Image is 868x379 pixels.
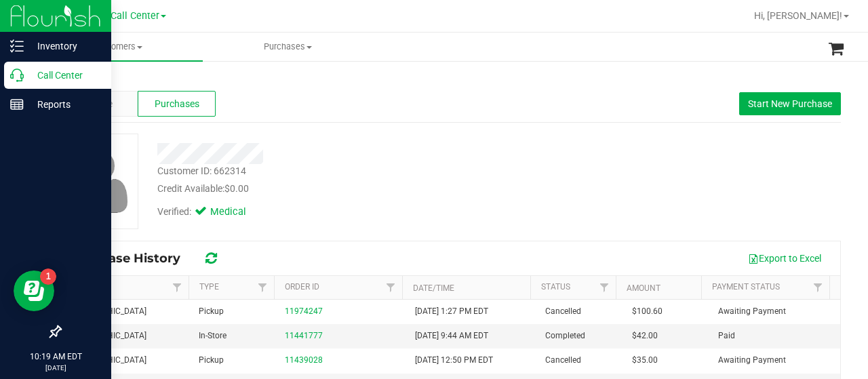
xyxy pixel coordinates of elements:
[6,363,105,373] p: [DATE]
[224,183,249,194] span: $0.00
[754,10,842,21] span: Hi, [PERSON_NAME]!
[593,276,616,299] a: Filter
[545,305,581,318] span: Cancelled
[24,96,105,113] p: Reports
[807,276,829,299] a: Filter
[415,305,488,318] span: [DATE] 1:27 PM EDT
[40,268,56,285] iframe: Resource center unread badge
[10,68,24,82] inline-svg: Call Center
[33,41,203,53] span: Customers
[24,67,105,83] p: Call Center
[203,41,372,53] span: Purchases
[199,330,226,342] span: In-Store
[166,276,189,299] a: Filter
[71,251,194,266] span: Purchase History
[285,306,323,316] a: 11974247
[210,205,264,220] span: Medical
[718,330,735,342] span: Paid
[203,33,373,61] a: Purchases
[24,38,105,54] p: Inventory
[157,164,246,178] div: Customer ID: 662314
[739,247,830,270] button: Export to Excel
[199,305,224,318] span: Pickup
[632,330,658,342] span: $42.00
[33,33,203,61] a: Customers
[739,92,841,115] button: Start New Purchase
[545,330,585,342] span: Completed
[718,354,786,367] span: Awaiting Payment
[6,351,105,363] p: 10:19 AM EDT
[413,283,454,293] a: Date/Time
[285,331,323,340] a: 11441777
[748,98,832,109] span: Start New Purchase
[380,276,402,299] a: Filter
[627,283,660,293] a: Amount
[541,282,570,292] a: Status
[157,182,538,196] div: Credit Available:
[199,354,224,367] span: Pickup
[545,354,581,367] span: Cancelled
[252,276,274,299] a: Filter
[10,39,24,53] inline-svg: Inventory
[199,282,219,292] a: Type
[111,10,159,22] span: Call Center
[14,271,54,311] iframe: Resource center
[10,98,24,111] inline-svg: Reports
[632,305,663,318] span: $100.60
[712,282,780,292] a: Payment Status
[632,354,658,367] span: $35.00
[155,97,199,111] span: Purchases
[718,305,786,318] span: Awaiting Payment
[285,355,323,365] a: 11439028
[415,354,493,367] span: [DATE] 12:50 PM EDT
[415,330,488,342] span: [DATE] 9:44 AM EDT
[157,205,264,220] div: Verified:
[285,282,319,292] a: Order ID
